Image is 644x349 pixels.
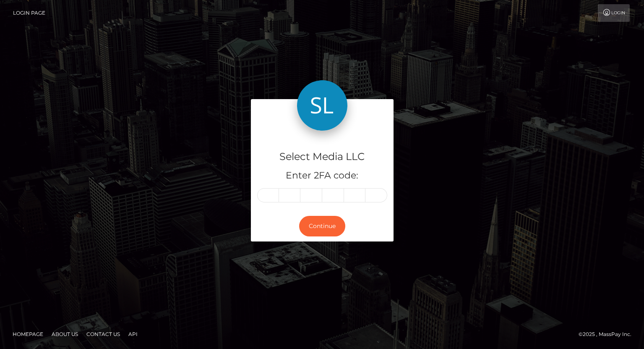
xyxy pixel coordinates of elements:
a: About Us [48,328,81,341]
a: Contact Us [83,328,123,341]
a: Login [598,4,630,22]
h4: Select Media LLC [257,150,387,164]
div: © 2025 , MassPay Inc. [579,330,638,339]
a: Login Page [13,4,45,22]
a: API [125,328,141,341]
button: Continue [299,216,345,236]
img: Select Media LLC [297,80,347,131]
a: Homepage [9,328,47,341]
h5: Enter 2FA code: [257,169,387,182]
